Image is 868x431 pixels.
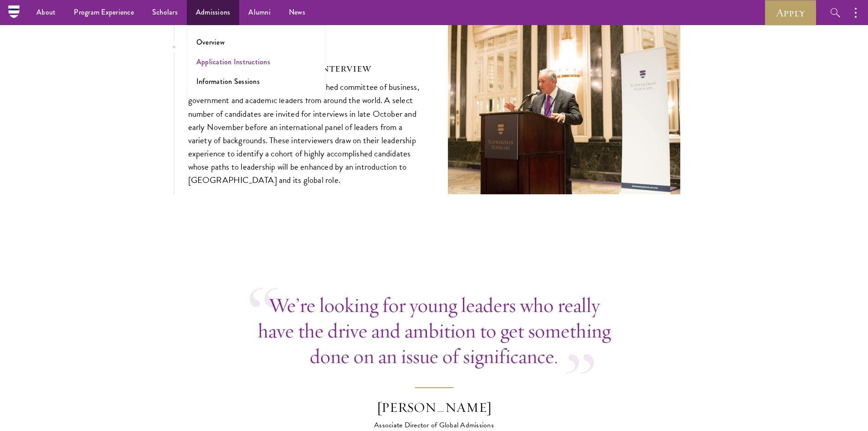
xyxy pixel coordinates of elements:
[196,37,225,47] a: Overview
[196,57,270,67] a: Application Instructions
[354,420,514,431] div: Associate Director of Global Admissions
[250,292,619,369] p: We’re looking for young leaders who really have the drive and ambition to get something done on a...
[188,80,421,187] p: Applications are reviewed by a distinguished committee of business, government and academic leade...
[354,399,514,417] div: [PERSON_NAME]
[196,76,260,87] a: Information Sessions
